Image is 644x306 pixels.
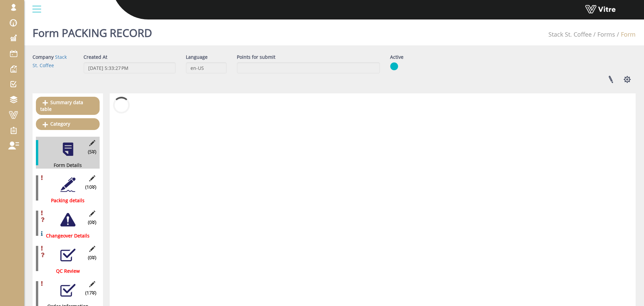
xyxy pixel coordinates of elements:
[548,30,592,38] a: Stack St. Coffee
[186,54,208,60] label: Language
[33,17,152,45] h1: Form PACKING RECORD
[88,219,96,226] span: (0 )
[88,148,96,155] span: (5 )
[597,30,615,38] a: Forms
[36,162,95,169] div: Form Details
[88,254,96,261] span: (0 )
[85,184,96,190] span: (10 )
[615,30,636,39] li: Form
[237,54,275,60] label: Points for submit
[36,118,100,130] a: Category
[85,290,96,296] span: (17 )
[36,97,100,115] a: Summary data table
[84,54,107,60] label: Created At
[33,54,54,60] label: Company
[36,268,95,274] div: QC Review
[36,197,95,204] div: Packing details
[390,62,398,71] img: yes
[36,232,95,239] div: Changeover Details
[390,54,404,60] label: Active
